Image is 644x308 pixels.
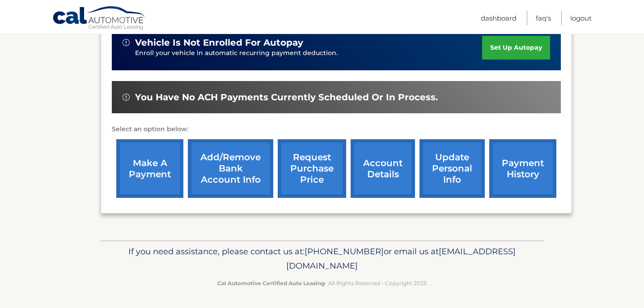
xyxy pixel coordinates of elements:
[112,124,561,135] p: Select an option below:
[188,139,273,198] a: Add/Remove bank account info
[489,139,556,198] a: payment history
[106,278,538,288] p: - All Rights Reserved - Copyright 2025
[135,48,482,58] p: Enroll your vehicle in automatic recurring payment deduction.
[536,11,551,26] a: FAQ's
[286,246,516,271] span: [EMAIL_ADDRESS][DOMAIN_NAME]
[278,139,346,198] a: request purchase price
[305,246,384,257] span: [PHONE_NUMBER]
[351,139,415,198] a: account details
[482,36,550,60] a: set up autopay
[135,37,303,48] span: vehicle is not enrolled for autopay
[123,39,130,46] img: alert-white.svg
[481,11,517,26] a: Dashboard
[116,139,183,198] a: make a payment
[123,94,130,101] img: alert-white.svg
[135,92,438,103] span: You have no ACH payments currently scheduled or in process.
[419,139,485,198] a: update personal info
[106,244,538,273] p: If you need assistance, please contact us at: or email us at
[570,11,592,26] a: Logout
[217,280,325,287] strong: Cal Automotive Certified Auto Leasing
[52,6,146,32] a: Cal Automotive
